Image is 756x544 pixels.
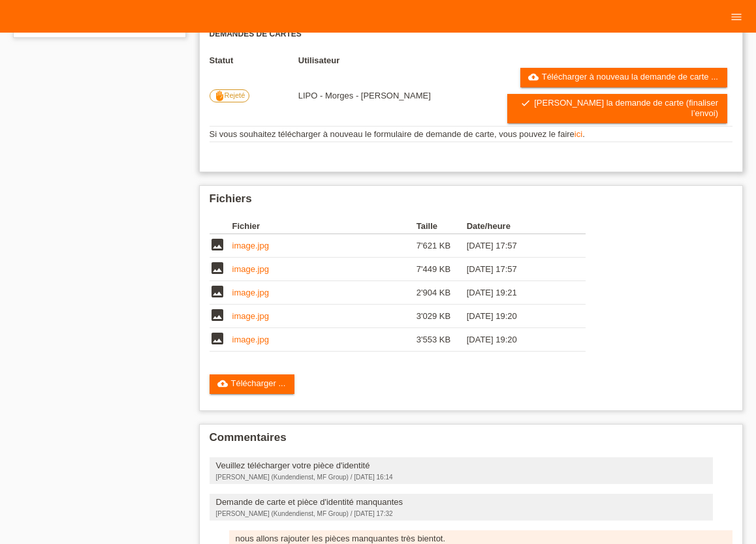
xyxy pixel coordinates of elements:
[467,219,567,234] th: Date/heure
[417,219,467,234] th: Taille
[467,258,567,281] td: [DATE] 17:57
[210,374,295,394] a: cloud_uploadTélécharger ...
[232,264,269,274] a: image.jpg
[467,305,567,328] td: [DATE] 19:20
[214,91,225,101] i: front_hand
[232,288,269,297] a: image.jpg
[417,305,467,328] td: 3'029 KB
[417,328,467,352] td: 3'553 KB
[467,328,567,352] td: [DATE] 19:20
[520,68,727,87] a: cloud_uploadTélécharger à nouveau la demande de carte ...
[216,510,707,517] div: [PERSON_NAME] (Kundendienst, MF Group) / [DATE] 17:32
[575,129,582,139] a: ici
[298,91,431,100] span: 03.10.2025
[210,237,225,252] i: image
[417,234,467,258] td: 7'621 KB
[232,311,269,321] a: image.jpg
[467,281,567,305] td: [DATE] 19:21
[520,98,531,108] i: check
[210,431,733,451] h2: Commentaires
[210,55,298,65] th: Statut
[210,127,733,142] td: Si vous souhaitez télécharger à nouveau le formulaire de demande de carte, vous pouvez le faire .
[730,10,743,23] i: menu
[210,260,225,276] i: image
[417,258,467,281] td: 7'449 KB
[232,219,417,234] th: Fichier
[210,307,225,323] i: image
[217,378,228,389] i: cloud_upload
[216,497,707,507] div: Demande de carte et pièce d'identité manquantes
[528,72,539,82] i: cloud_upload
[232,241,269,250] a: image.jpg
[417,281,467,305] td: 2'904 KB
[232,335,269,344] a: image.jpg
[225,91,245,98] span: Rejeté
[210,192,733,212] h2: Fichiers
[298,55,508,65] th: Utilisateur
[467,234,567,258] td: [DATE] 17:57
[210,331,225,346] i: image
[723,12,749,20] a: menu
[216,474,707,481] div: [PERSON_NAME] (Kundendienst, MF Group) / [DATE] 16:14
[210,284,225,299] i: image
[216,461,707,470] div: Veuillez télécharger votre pièce d'identité
[507,94,727,123] a: check[PERSON_NAME] la demande de carte (finaliser l’envoi)
[210,29,733,39] h3: Demandes de cartes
